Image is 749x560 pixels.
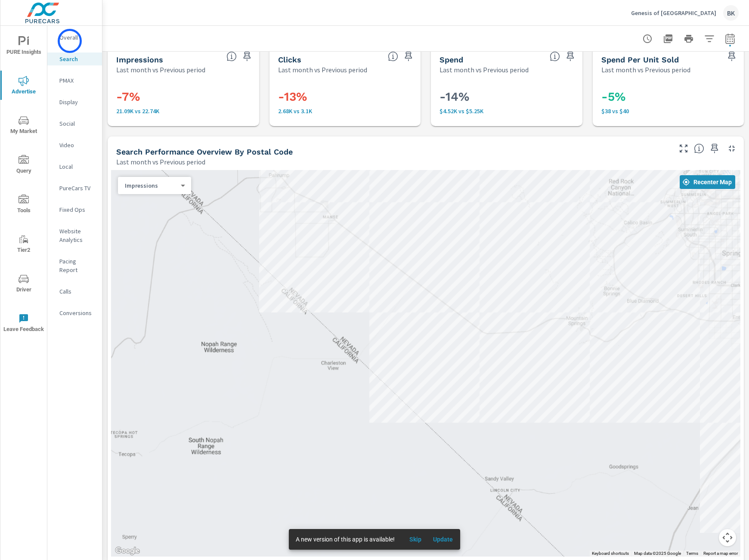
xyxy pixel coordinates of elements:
p: $4,518 vs $5,252 [439,108,574,114]
button: Update [429,532,457,546]
button: Keyboard shortcuts [592,551,629,557]
span: The number of times an ad was shown on your behalf. [226,51,237,62]
span: Leave Feedback [3,313,44,334]
button: Skip [402,532,429,546]
span: Skip [405,535,426,543]
div: Local [47,160,102,173]
span: Save this to your personalized report [708,142,721,155]
div: Overall [47,31,102,44]
p: PMAX [59,76,95,85]
span: Driver [3,274,44,295]
h5: Search Performance Overview By Postal Code [116,147,293,156]
span: Tier2 [3,234,44,255]
div: Social [47,117,102,130]
button: Minimize Widget [725,142,739,155]
h5: Spend Per Unit Sold [601,55,679,64]
h3: -13% [278,90,412,104]
p: Search [59,55,95,63]
p: Genesis of [GEOGRAPHIC_DATA] [631,9,716,17]
p: 2,683 vs 3,097 [278,108,412,114]
div: nav menu [0,26,47,343]
p: Display [59,98,95,106]
span: The number of times an ad was clicked by a consumer. [388,51,398,62]
h3: -7% [116,90,251,104]
p: Calls [59,287,95,296]
p: Last month vs Previous period [278,65,367,75]
h5: Spend [439,55,463,64]
div: Calls [47,285,102,298]
div: Conversions [47,306,102,319]
button: "Export Report to PDF" [659,30,677,47]
button: Print Report [680,30,697,47]
div: Search [47,53,102,65]
p: Last month vs Previous period [601,65,690,75]
span: PURE Insights [3,36,44,57]
p: 21,091 vs 22,742 [116,108,251,114]
a: Open this area in Google Maps (opens a new window) [113,545,142,557]
h3: -5% [601,90,736,104]
p: $38 vs $40 [601,108,736,114]
span: The amount of money spent on advertising during the period. [550,51,560,62]
div: Video [47,139,102,152]
div: PureCars TV [47,182,102,195]
div: Website Analytics [47,225,102,246]
p: Social [59,119,95,128]
span: Save this to your personalized report [240,50,254,63]
p: Website Analytics [59,227,95,244]
p: PureCars TV [59,184,95,192]
a: Terms (opens in new tab) [686,551,698,556]
div: BK [723,5,739,21]
span: Save this to your personalized report [725,50,739,63]
p: Pacing Report [59,257,95,274]
div: Pacing Report [47,255,102,276]
button: Select Date Range [721,30,739,47]
div: PMAX [47,74,102,87]
button: Recenter Map [680,175,735,189]
span: Understand Search performance data by postal code. Individual postal codes can be selected and ex... [694,143,704,154]
h5: Impressions [116,55,163,64]
button: Map camera controls [719,529,736,546]
h5: Clicks [278,55,301,64]
a: Report a map error [703,551,738,556]
div: Display [47,96,102,108]
span: Update [433,535,453,543]
span: Save this to your personalized report [402,50,415,63]
p: Impressions [125,182,177,189]
button: Apply Filters [701,30,718,47]
span: Query [3,155,44,176]
span: Tools [3,195,44,216]
h3: -14% [439,90,574,104]
p: Conversions [59,309,95,317]
div: Fixed Ops [47,203,102,216]
span: Advertise [3,76,44,97]
span: My Market [3,115,44,136]
img: Google [113,545,142,557]
button: Make Fullscreen [677,142,690,155]
p: Last month vs Previous period [116,65,205,75]
p: Last month vs Previous period [116,157,205,167]
p: Last month vs Previous period [439,65,529,75]
p: Fixed Ops [59,205,95,214]
span: A new version of this app is available! [296,536,395,543]
div: Impressions [118,182,184,190]
span: Recenter Map [683,178,732,186]
span: Save this to your personalized report [563,50,577,63]
p: Local [59,162,95,171]
p: Video [59,141,95,149]
p: Overall [59,33,95,42]
span: Map data ©2025 Google [634,551,681,556]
